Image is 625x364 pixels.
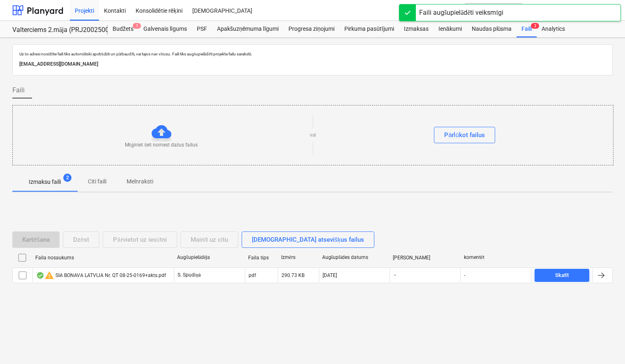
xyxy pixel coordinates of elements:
[127,177,153,186] p: Melnraksti
[29,178,61,186] p: Izmaksu faili
[138,21,192,37] a: Galvenais līgums
[393,255,457,261] div: [PERSON_NAME]
[434,127,495,143] button: Pārlūkot failus
[281,272,304,278] div: 290.73 KB
[252,234,364,245] div: [DEMOGRAPHIC_DATA] atsevišķus failus
[310,132,316,139] p: vai
[419,8,503,18] div: Faili augšupielādēti veiksmīgi
[133,23,141,29] span: 1
[35,255,171,261] div: Faila nosaukums
[464,254,528,261] div: komentēt
[399,21,434,37] a: Izmaksas
[323,272,337,278] div: [DATE]
[248,255,274,261] div: Faila tips
[249,272,256,278] div: pdf
[125,142,198,149] p: Mēģiniet šeit nomest dažus failus
[12,105,613,165] div: Mēģiniet šeit nomest dažus failusvaiPārlūkot failus
[535,269,589,282] button: Skatīt
[537,21,570,37] a: Analytics
[192,21,212,37] a: PSF
[555,271,569,280] div: Skatīt
[19,60,606,69] p: [EMAIL_ADDRESS][DOMAIN_NAME]
[212,21,284,37] a: Apakšuzņēmuma līgumi
[63,174,71,182] span: 2
[517,21,537,37] a: Faili2
[531,23,539,29] span: 2
[12,26,98,34] div: Valterciems 2.māja (PRJ2002500) - 2601936
[467,21,517,37] a: Naudas plūsma
[108,21,138,37] div: Budžets
[87,177,107,186] p: Citi faili
[19,51,606,57] p: Uz šo adresi nosūtītie faili tiks automātiski apstrādāti un pārbaudīti, vai tajos nav vīrusu. Fai...
[464,272,465,278] div: -
[178,272,201,279] p: S. Spudiņa
[177,254,242,261] div: Augšupielādēja
[393,272,397,279] span: -
[36,272,44,279] div: OCR pabeigts
[517,21,537,37] div: Faili
[281,254,316,261] div: Izmērs
[584,325,625,364] iframe: Chat Widget
[284,21,339,37] a: Progresa ziņojumi
[108,21,138,37] a: Budžets1
[12,85,25,95] span: Faili
[44,270,54,280] span: warning
[339,21,399,37] a: Pirkuma pasūtījumi
[434,21,467,37] a: Ienākumi
[242,231,374,248] button: [DEMOGRAPHIC_DATA] atsevišķus failus
[322,254,387,261] div: Augšuplādes datums
[444,130,485,140] div: Pārlūkot failus
[36,270,166,280] div: SIA BONAVA LATVIJA Nr. QT 08-25-0169+akts.pdf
